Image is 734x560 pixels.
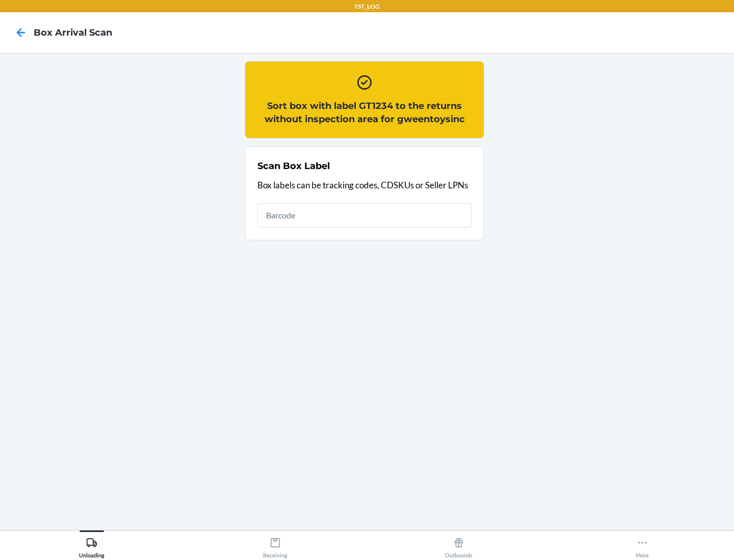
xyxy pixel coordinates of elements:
[550,530,734,558] button: More
[183,530,367,558] button: Receiving
[257,159,330,173] h2: Scan Box Label
[34,26,112,39] h4: Box Arrival Scan
[257,99,471,126] h2: Sort box with label GT1234 to the returns without inspection area for gweentoysinc
[257,203,471,228] input: Barcode
[263,533,287,558] div: Receiving
[445,533,473,558] div: Outbounds
[354,2,380,11] p: TST_LOG
[367,530,550,558] button: Outbounds
[636,533,649,558] div: More
[79,533,104,558] div: Unloading
[257,179,471,192] p: Box labels can be tracking codes, CDSKUs or Seller LPNs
